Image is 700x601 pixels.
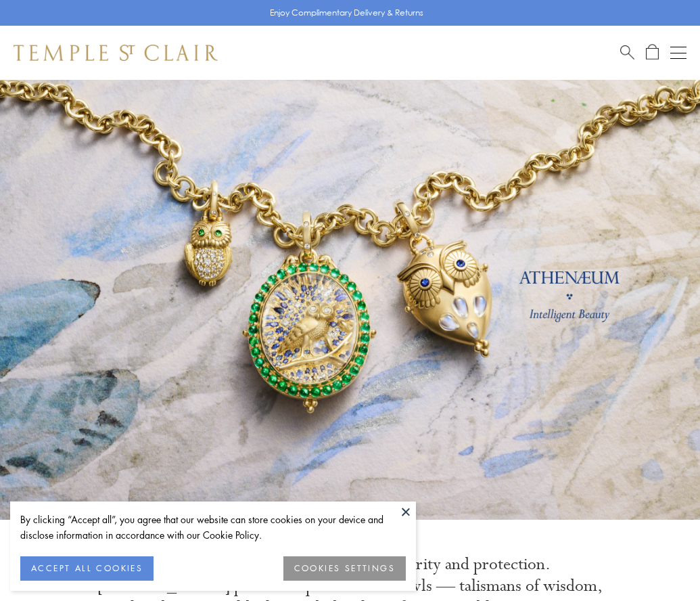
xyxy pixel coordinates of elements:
[20,512,406,543] div: By clicking “Accept all”, you agree that our website can store cookies on your device and disclos...
[270,6,423,20] p: Enjoy Complimentary Delivery & Returns
[670,45,686,61] button: Open navigation
[620,44,634,61] a: Search
[283,556,406,581] button: COOKIES SETTINGS
[14,45,218,61] img: Temple St. Clair
[20,556,154,581] button: ACCEPT ALL COOKIES
[646,44,659,61] a: Open Shopping Bag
